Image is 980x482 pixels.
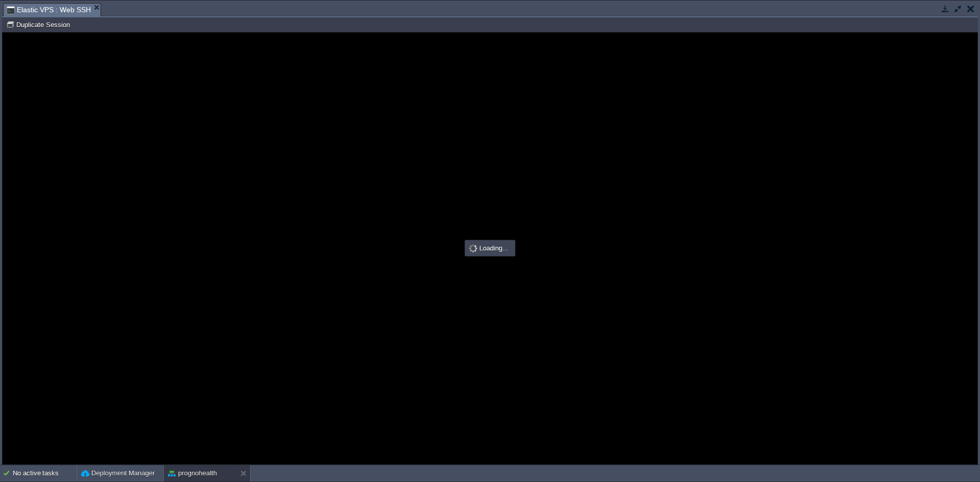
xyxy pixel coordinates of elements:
button: Duplicate Session [6,20,73,29]
button: Deployment Manager [81,468,155,478]
span: Elastic VPS : Web SSH [7,4,91,16]
div: No active tasks [13,465,77,481]
button: prognohealth [168,468,217,478]
div: Loading... [466,241,514,255]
